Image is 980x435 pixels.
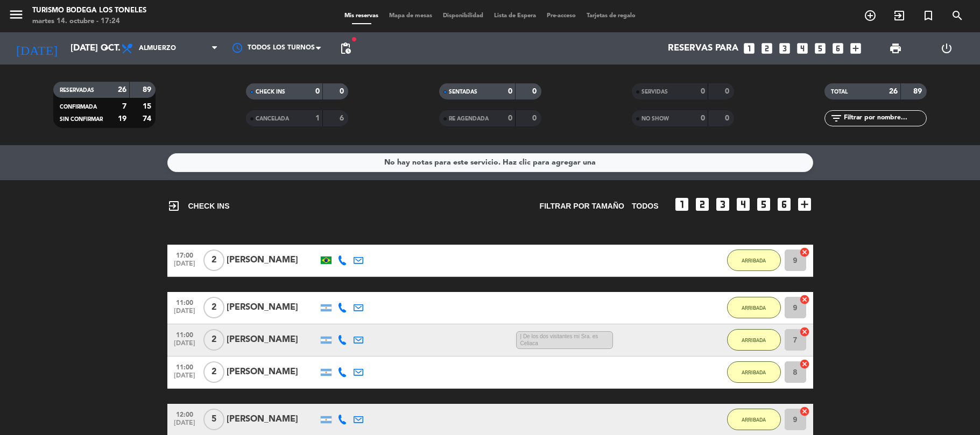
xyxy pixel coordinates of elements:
[641,89,668,95] span: SERVIDAS
[673,196,690,213] i: looks_one
[351,36,357,42] span: fiber_manual_record
[171,260,198,273] span: [DATE]
[830,112,843,125] i: filter_list
[701,88,705,95] strong: 0
[171,419,198,432] span: [DATE]
[799,247,810,258] i: cancel
[384,13,438,19] span: Mapa de mesas
[742,305,766,311] span: ARRIBADA
[889,42,902,55] span: print
[940,42,953,55] i: power_settings_new
[701,115,705,122] strong: 0
[315,88,320,95] strong: 0
[540,200,624,212] span: Filtrar por tamaño
[339,42,352,55] span: pending_actions
[8,37,65,60] i: [DATE]
[118,115,126,123] strong: 19
[227,365,318,379] div: [PERSON_NAME]
[742,41,756,55] i: looks_one
[340,115,346,122] strong: 6
[742,417,766,423] span: ARRIBADA
[799,294,810,305] i: cancel
[339,13,384,19] span: Mis reservas
[227,253,318,267] div: [PERSON_NAME]
[139,45,176,52] span: Almuerzo
[760,41,774,55] i: looks_two
[864,9,877,22] i: add_circle_outline
[203,297,224,318] span: 2
[742,369,766,375] span: ARRIBADA
[727,329,781,351] button: ARRIBADA
[340,88,346,95] strong: 0
[60,117,103,122] span: SIN CONFIRMAR
[143,103,153,110] strong: 15
[122,103,126,110] strong: 7
[541,13,581,19] span: Pre-acceso
[449,89,477,95] span: SENTADAS
[167,199,230,212] span: CHECK INS
[256,89,285,95] span: CHECK INS
[171,360,198,373] span: 11:00
[32,16,146,27] div: martes 14. octubre - 17:24
[922,9,935,22] i: turned_in_not
[581,13,641,19] span: Tarjetas de regalo
[632,200,659,212] span: TODOS
[727,361,781,383] button: ARRIBADA
[508,115,512,122] strong: 0
[727,297,781,318] button: ARRIBADA
[118,86,126,94] strong: 26
[799,326,810,337] i: cancel
[143,86,153,94] strong: 89
[727,409,781,430] button: ARRIBADA
[921,32,972,65] div: LOG OUT
[315,115,320,122] strong: 1
[755,196,772,213] i: looks_5
[203,361,224,383] span: 2
[143,115,153,123] strong: 74
[100,42,113,55] i: arrow_drop_down
[203,409,224,430] span: 5
[532,115,539,122] strong: 0
[831,41,845,55] i: looks_6
[256,116,289,122] span: CANCELADA
[778,41,792,55] i: looks_3
[843,112,926,124] input: Filtrar por nombre...
[171,248,198,261] span: 17:00
[227,412,318,426] div: [PERSON_NAME]
[714,196,731,213] i: looks_3
[32,5,146,16] div: Turismo Bodega Los Toneles
[438,13,489,19] span: Disponibilidad
[227,333,318,347] div: [PERSON_NAME]
[171,296,198,308] span: 11:00
[727,249,781,271] button: ARRIBADA
[516,331,613,350] span: | De los dos visitantes mi Sra. es Celiaca
[60,104,97,110] span: CONFIRMADA
[799,406,810,417] i: cancel
[167,199,180,212] i: exit_to_app
[813,41,827,55] i: looks_5
[171,408,198,420] span: 12:00
[60,88,94,93] span: RESERVADAS
[8,6,24,23] i: menu
[799,359,810,369] i: cancel
[951,9,964,22] i: search
[668,44,738,54] span: Reservas para
[8,6,24,26] button: menu
[735,196,752,213] i: looks_4
[849,41,863,55] i: add_box
[227,301,318,315] div: [PERSON_NAME]
[725,88,731,95] strong: 0
[171,372,198,384] span: [DATE]
[889,88,898,95] strong: 26
[171,340,198,352] span: [DATE]
[449,116,489,122] span: RE AGENDADA
[171,308,198,320] span: [DATE]
[171,328,198,340] span: 11:00
[489,13,541,19] span: Lista de Espera
[893,9,906,22] i: exit_to_app
[795,41,809,55] i: looks_4
[775,196,793,213] i: looks_6
[831,89,848,95] span: TOTAL
[203,329,224,351] span: 2
[913,88,924,95] strong: 89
